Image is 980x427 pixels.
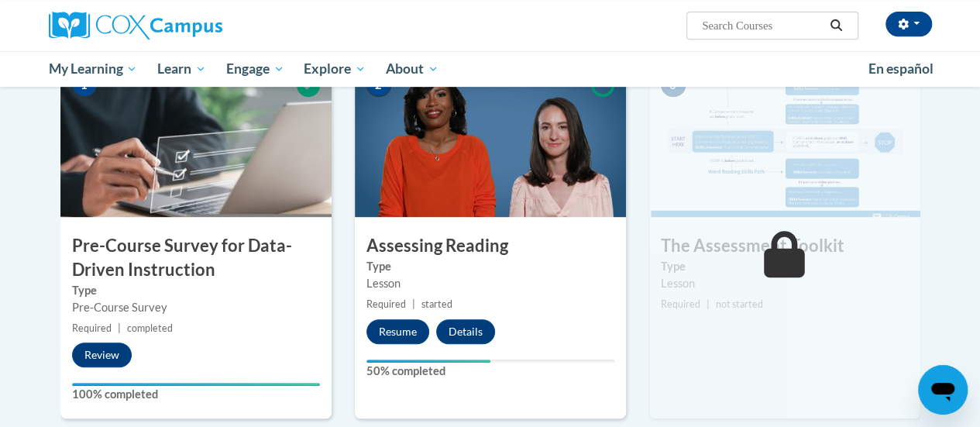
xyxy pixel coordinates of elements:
a: Learn [147,51,216,87]
img: Course Image [355,62,626,217]
button: Review [72,343,132,367]
img: Course Image [649,62,920,217]
span: | [118,322,121,334]
div: Your progress [72,383,320,386]
iframe: Button to launch messaging window [918,365,968,415]
img: Course Image [60,62,332,217]
div: Main menu [37,51,944,87]
h3: Pre-Course Survey for Data-Driven Instruction [60,234,332,282]
span: Required [661,298,700,310]
span: About [386,60,438,78]
span: completed [127,322,173,334]
button: Resume [366,319,429,344]
a: Explore [294,51,376,87]
h3: Assessing Reading [355,234,626,258]
label: 50% completed [366,363,614,380]
div: Lesson [661,275,909,292]
h3: The Assessment Toolkit [649,234,920,258]
input: Search Courses [700,16,824,35]
label: Type [366,258,614,275]
img: Cox Campus [49,12,222,40]
a: Cox Campus [49,12,328,40]
label: Type [72,282,320,299]
a: My Learning [39,51,148,87]
span: | [412,298,415,310]
label: 100% completed [72,386,320,403]
label: Type [661,258,909,275]
button: Account Settings [885,12,932,36]
span: Learn [157,60,206,78]
div: Your progress [366,360,490,363]
span: Required [366,298,406,310]
span: Engage [226,60,284,78]
a: Engage [216,51,294,87]
span: started [421,298,452,310]
a: About [376,51,449,87]
span: Required [72,322,112,334]
div: Lesson [366,275,614,292]
span: not started [716,298,763,310]
span: Explore [304,60,366,78]
span: | [707,298,710,310]
span: My Learning [48,60,137,78]
a: En español [858,53,944,85]
span: En español [868,60,934,77]
div: Pre-Course Survey [72,299,320,316]
button: Search [824,16,848,35]
button: Details [436,319,495,344]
